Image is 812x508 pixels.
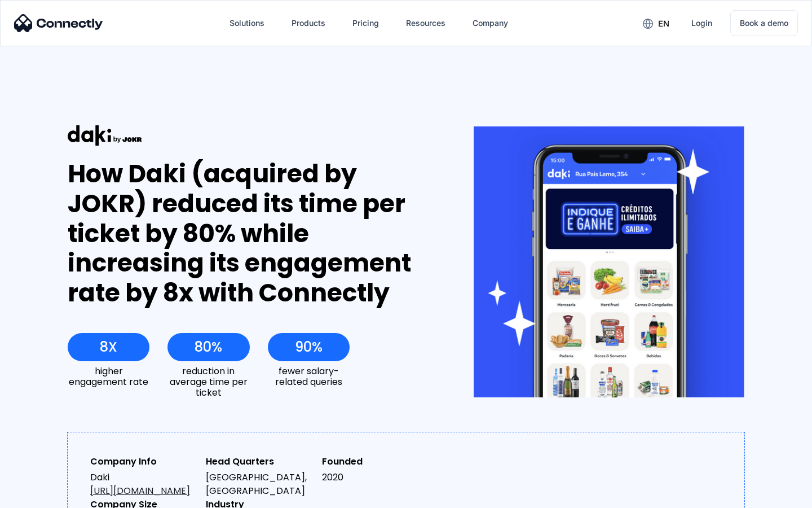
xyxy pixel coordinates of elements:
div: Login [691,15,712,31]
div: How Daki (acquired by JOKR) reduced its time per ticket by 80% while increasing its engagement ra... [68,159,433,308]
div: reduction in average time per ticket [167,366,249,398]
div: Founded [322,455,429,468]
div: Company Info [90,455,197,468]
img: Connectly Logo [14,14,103,32]
div: Company [473,15,508,31]
a: Pricing [343,10,388,37]
a: Book a demo [730,10,798,36]
div: Head Quarters [206,455,312,468]
div: Resources [406,15,445,31]
a: Login [682,10,721,37]
div: 2020 [322,471,429,484]
div: higher engagement rate [68,366,149,387]
div: 80% [195,339,222,355]
div: fewer salary-related queries [268,366,350,387]
div: Daki [90,471,197,498]
aside: Language selected: English [11,488,68,504]
div: 8X [100,339,117,355]
a: [URL][DOMAIN_NAME] [90,484,190,497]
div: [GEOGRAPHIC_DATA], [GEOGRAPHIC_DATA] [206,471,312,498]
div: Solutions [230,15,264,31]
div: Products [292,15,325,31]
div: en [658,16,669,32]
div: 90% [295,339,323,355]
div: Pricing [352,15,379,31]
ul: Language list [23,488,68,504]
